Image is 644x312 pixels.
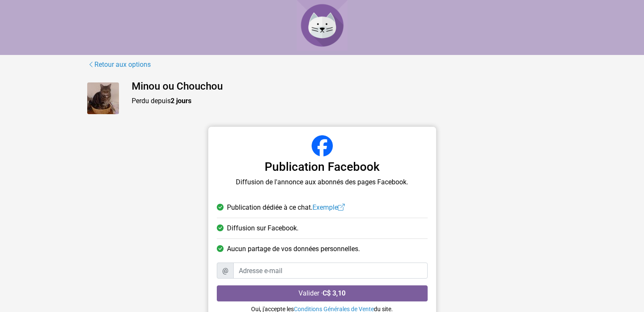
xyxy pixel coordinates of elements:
[227,203,345,213] span: Publication dédiée à ce chat.
[132,96,557,106] p: Perdu depuis
[227,244,360,254] span: Aucun partage de vos données personnelles.
[312,135,333,156] img: Facebook
[171,97,191,105] strong: 2 jours
[217,285,428,301] button: Valider ·C$ 3,10
[323,289,345,297] strong: C$ 3,10
[217,177,428,187] p: Diffusion de l'annonce aux abonnés des pages Facebook.
[233,263,428,279] input: Adresse e-mail
[227,223,299,233] span: Diffusion sur Facebook.
[312,203,345,211] a: Exemple
[132,80,557,93] h4: Minou ou Chouchou
[87,59,151,70] a: Retour aux options
[217,160,428,174] h3: Publication Facebook
[217,263,234,279] span: @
